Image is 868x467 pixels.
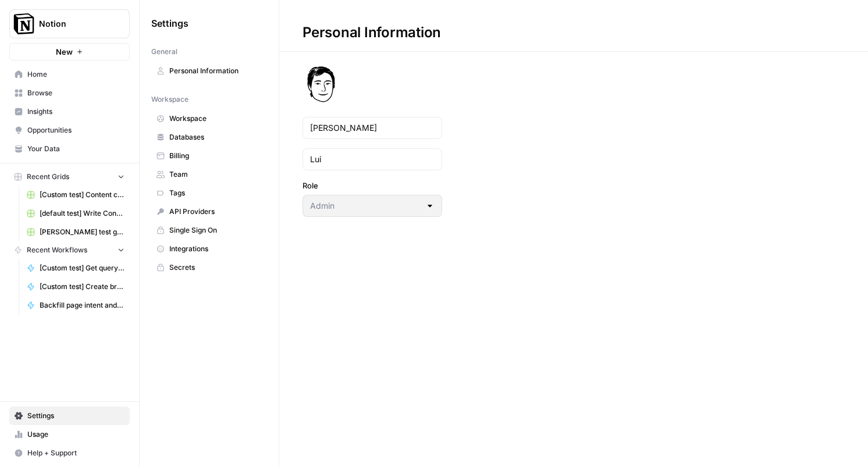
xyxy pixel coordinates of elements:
[22,223,130,241] a: [PERSON_NAME] test grid
[27,125,124,136] span: Opportunities
[151,94,188,105] span: Workspace
[151,202,267,221] a: API Providers
[169,113,262,124] span: Workspace
[22,259,130,277] a: [Custom test] Get query fanout from topic
[40,227,124,237] span: [PERSON_NAME] test grid
[9,444,130,462] button: Help + Support
[151,147,267,165] a: Billing
[40,300,124,311] span: Backfill page intent and keywords
[9,168,130,186] button: Recent Grids
[22,277,130,296] a: [Custom test] Create briefs from query inputs
[151,62,267,80] a: Personal Information
[40,263,124,273] span: [Custom test] Get query fanout from topic
[151,258,267,277] a: Secrets
[151,240,267,258] a: Integrations
[22,296,130,315] a: Backfill page intent and keywords
[9,9,130,38] button: Workspace: Notion
[169,151,262,161] span: Billing
[169,206,262,217] span: API Providers
[9,43,130,60] button: New
[169,169,262,180] span: Team
[39,18,109,30] span: Notion
[9,425,130,444] a: Usage
[9,121,130,140] a: Opportunities
[22,204,130,223] a: [default test] Write Content Briefs
[151,165,267,184] a: Team
[9,102,130,121] a: Insights
[27,429,124,440] span: Usage
[151,16,188,30] span: Settings
[303,180,442,191] label: Role
[27,448,124,458] span: Help + Support
[151,109,267,128] a: Workspace
[9,140,130,158] a: Your Data
[9,84,130,102] a: Browse
[303,66,340,103] img: avatar
[40,281,124,292] span: [Custom test] Create briefs from query inputs
[169,188,262,198] span: Tags
[9,65,130,84] a: Home
[151,128,267,147] a: Databases
[40,190,124,200] span: [Custom test] Content creation flow
[9,407,130,425] a: Settings
[27,144,124,154] span: Your Data
[151,184,267,202] a: Tags
[169,262,262,273] span: Secrets
[169,244,262,254] span: Integrations
[56,46,73,58] span: New
[151,47,177,57] span: General
[169,66,262,76] span: Personal Information
[27,411,124,421] span: Settings
[27,106,124,117] span: Insights
[9,241,130,259] button: Recent Workflows
[13,13,34,34] img: Notion Logo
[27,245,87,255] span: Recent Workflows
[169,132,262,142] span: Databases
[151,221,267,240] a: Single Sign On
[27,172,69,182] span: Recent Grids
[40,208,124,219] span: [default test] Write Content Briefs
[27,88,124,98] span: Browse
[22,186,130,204] a: [Custom test] Content creation flow
[169,225,262,236] span: Single Sign On
[27,69,124,80] span: Home
[279,23,464,42] div: Personal Information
